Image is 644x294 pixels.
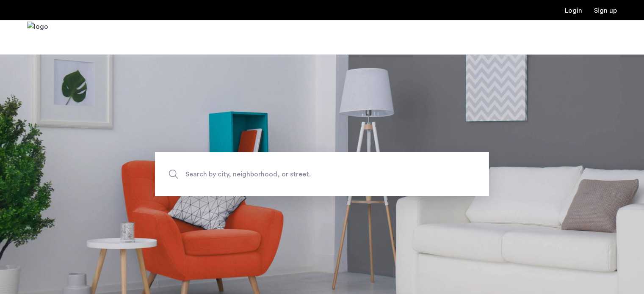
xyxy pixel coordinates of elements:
[565,7,582,14] a: Login
[27,22,48,53] img: logo
[27,22,48,53] a: Cazamio Logo
[185,168,419,180] span: Search by city, neighborhood, or street.
[594,7,617,14] a: Registration
[155,152,489,196] input: Apartment Search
